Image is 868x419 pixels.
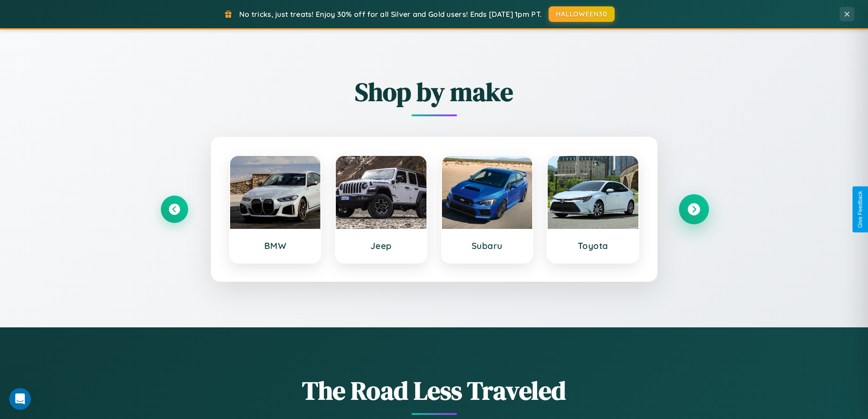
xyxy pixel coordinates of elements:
[557,240,629,251] h3: Toyota
[9,388,31,410] iframe: Intercom live chat
[161,74,708,109] h2: Shop by make
[549,6,615,22] button: HALLOWEEN30
[451,240,524,251] h3: Subaru
[239,240,312,251] h3: BMW
[345,240,417,251] h3: Jeep
[857,191,863,228] div: Give Feedback
[161,373,708,408] h1: The Road Less Traveled
[239,10,542,19] span: No tricks, just treats! Enjoy 30% off for all Silver and Gold users! Ends [DATE] 1pm PT.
